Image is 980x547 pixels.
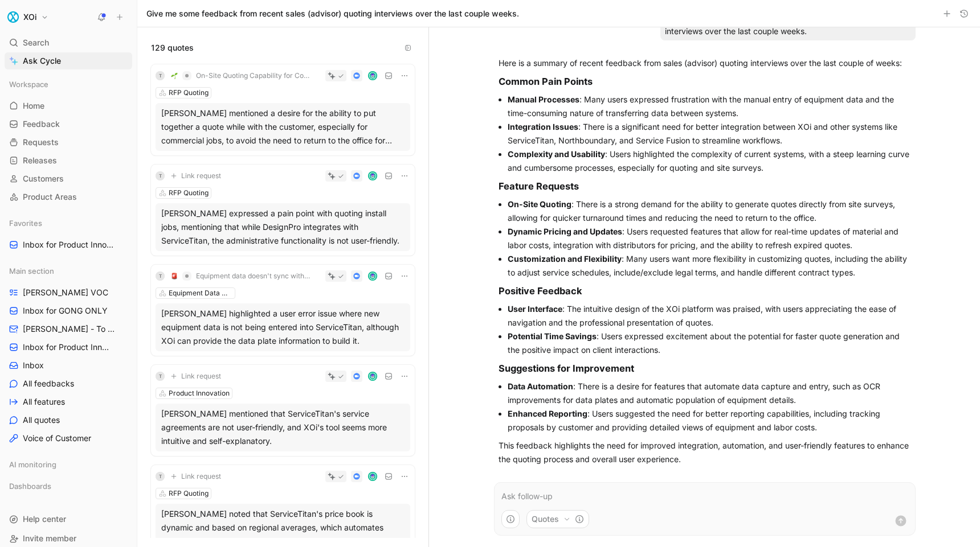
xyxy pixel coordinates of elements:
span: Requests [23,137,59,148]
h1: XOi [23,12,36,22]
a: Feedback [5,116,132,133]
a: Requests [5,134,132,151]
a: [PERSON_NAME] - To Process [5,320,132,338]
span: Dashboards [9,480,51,492]
strong: Complexity and Usability [508,149,605,159]
div: Favorites [5,215,132,232]
div: Main section [5,262,132,279]
h3: Positive Feedback [499,284,911,298]
div: Equipment Data Management [169,287,232,299]
img: avatar [369,473,377,480]
span: Inbox for GONG ONLY [23,305,108,316]
span: 129 quotes [151,41,194,55]
div: T [156,472,165,481]
p: Here is a summary of recent feedback from sales (advisor) quoting interviews over the last couple... [499,56,911,70]
a: Inbox [5,357,132,374]
div: [PERSON_NAME] expressed a pain point with quoting install jobs, mentioning that while DesignPro i... [161,207,405,248]
div: Main section[PERSON_NAME] VOCInbox for GONG ONLY[PERSON_NAME] - To ProcessInbox for Product Innov... [5,262,132,447]
img: avatar [369,373,377,380]
span: On-Site Quoting Capability for Commercial Jobs [196,71,311,80]
a: All features [5,393,132,410]
button: Link request [167,169,225,183]
li: : Users highlighted the complexity of current systems, with a steep learning curve and cumbersome... [508,147,911,175]
li: : Many users expressed frustration with the manual entry of equipment data and the time-consuming... [508,93,911,120]
span: [PERSON_NAME] - To Process [23,323,118,335]
img: XOi [7,11,19,23]
div: Help center [5,511,132,528]
a: Releases [5,152,132,169]
div: T [156,272,165,281]
div: RFP Quoting [169,488,209,499]
img: avatar [369,172,377,180]
a: Inbox for GONG ONLY [5,302,132,319]
button: 🚨Equipment data doesn't sync with integrated platforms [167,269,315,283]
button: XOiXOi [5,9,51,25]
span: Ask Cycle [23,54,61,68]
div: AI monitoring [5,456,132,473]
span: Feedback [23,118,60,130]
span: Link request [181,472,221,481]
button: Link request [167,470,225,483]
div: Workspace [5,76,132,93]
span: Help center [23,514,66,524]
li: : Users requested features that allow for real-time updates of material and labor costs, integrat... [508,225,911,252]
a: [PERSON_NAME] VOC [5,284,132,301]
span: All feedbacks [23,378,74,389]
h1: Give me some feedback from recent sales (advisor) quoting interviews over the last couple weeks. [146,8,519,19]
span: All features [23,396,65,408]
a: Inbox for Product Innovation Product Area [5,339,132,356]
a: Product Areas [5,188,132,205]
span: Inbox for Product Innovation Product Area [23,342,113,353]
span: Product Areas [23,191,77,203]
img: avatar [369,273,377,280]
div: T [156,71,165,80]
button: Link request [167,369,225,383]
a: Voice of Customer [5,430,132,447]
span: Invite member [23,533,76,543]
div: Invite member [5,530,132,547]
div: [PERSON_NAME] mentioned a desire for the ability to put together a quote while with the customer,... [161,106,405,147]
div: Search [5,34,132,51]
a: Inbox for Product Innovation Product Area [5,236,132,253]
strong: Manual Processes [508,94,579,104]
div: RFP Quoting [169,187,209,199]
div: T [156,171,165,180]
span: AI monitoring [9,459,56,470]
li: : Users suggested the need for better reporting capabilities, including tracking proposals by cus... [508,407,911,434]
strong: Integration Issues [508,122,578,131]
strong: Customization and Flexibility [508,254,622,264]
div: RFP Quoting [169,87,209,98]
div: AI monitoring [5,456,132,476]
li: : There is a strong demand for the ability to generate quotes directly from site surveys, allowin... [508,198,911,225]
div: T [156,372,165,381]
span: Link request [181,171,221,180]
strong: Potential Time Savings [508,331,597,341]
img: 🚨 [171,273,178,279]
a: Ask Cycle [5,52,132,69]
button: Quotes [526,510,589,528]
a: Home [5,97,132,114]
span: Inbox for Product Innovation Product Area [23,239,116,251]
span: Inbox [23,360,44,371]
img: avatar [369,72,377,80]
strong: Enhanced Reporting [508,409,587,418]
h3: Suggestions for Improvement [499,361,911,375]
span: Workspace [9,79,48,90]
span: All quotes [23,414,60,426]
li: : There is a desire for features that automate data capture and entry, such as OCR improvements f... [508,380,911,407]
strong: Data Automation [508,381,573,391]
a: Customers [5,170,132,187]
li: : Users expressed excitement about the potential for faster quote generation and the positive imp... [508,330,911,357]
span: Equipment data doesn't sync with integrated platforms [196,272,311,281]
div: Product Innovation [169,388,230,399]
div: [PERSON_NAME] mentioned that ServiceTitan's service agreements are not user-friendly, and XOi's t... [161,407,405,448]
span: Customers [23,173,64,184]
div: Dashboards [5,478,132,498]
span: Favorites [9,217,42,229]
span: Main section [9,265,54,277]
strong: Dynamic Pricing and Updates [508,227,622,236]
img: 🌱 [171,72,178,79]
div: Dashboards [5,478,132,495]
span: Search [23,36,49,50]
span: Releases [23,155,57,166]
